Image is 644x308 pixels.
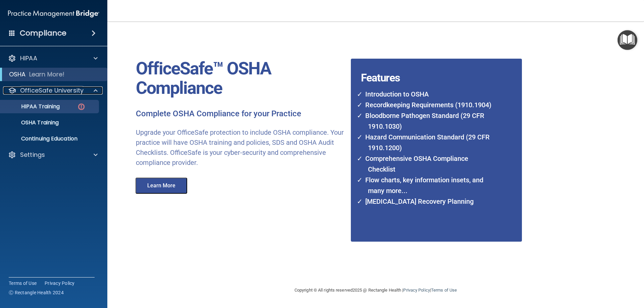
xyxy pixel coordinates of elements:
p: HIPAA [20,54,37,62]
a: Terms of Use [431,288,457,293]
p: Complete OSHA Compliance for your Practice [136,109,346,119]
a: Privacy Policy [45,280,75,287]
p: Settings [20,151,45,159]
li: Bloodborne Pathogen Standard (29 CFR 1910.1030) [361,110,495,132]
h4: Compliance [20,28,66,38]
a: Learn More [131,183,194,188]
li: Hazard Communication Standard (29 CFR 1910.1200) [361,132,495,153]
a: HIPAA [8,54,98,62]
span: Ⓒ Rectangle Health 2024 [9,289,64,296]
li: Flow charts, key information insets, and many more... [361,175,495,196]
button: Open Resource Center [618,30,637,50]
a: Privacy Policy [403,288,430,293]
p: HIPAA Training [4,103,60,110]
p: Learn More! [29,70,65,78]
p: OfficeSafe™ OSHA Compliance [136,59,346,98]
p: OfficeSafe University [20,86,84,95]
img: PMB logo [8,7,99,20]
li: Comprehensive OSHA Compliance Checklist [361,153,495,175]
li: [MEDICAL_DATA] Recovery Planning [361,196,495,207]
a: Terms of Use [9,280,37,287]
h4: Features [351,59,504,72]
li: Introduction to OSHA [361,89,495,100]
a: Settings [8,151,98,159]
p: OSHA Training [4,119,59,126]
p: Upgrade your OfficeSafe protection to include OSHA compliance. Your practice will have OSHA train... [136,127,346,168]
li: Recordkeeping Requirements (1910.1904) [361,100,495,110]
p: Continuing Education [4,135,96,142]
img: danger-circle.6113f641.png [77,103,86,111]
div: Copyright © All rights reserved 2025 @ Rectangle Health | | [253,280,498,301]
p: OSHA [9,70,26,78]
a: OfficeSafe University [8,86,98,95]
button: Learn More [136,178,187,194]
